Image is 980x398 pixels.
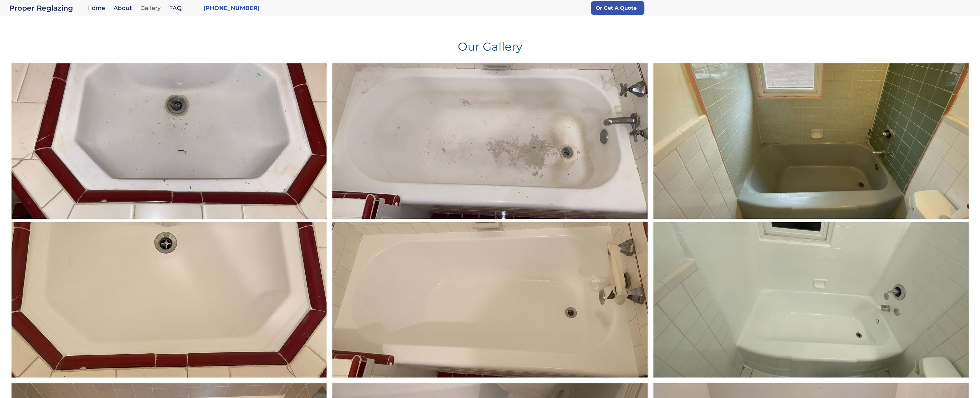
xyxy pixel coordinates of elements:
[329,60,651,381] img: #gallery...
[650,60,971,381] a: ...
[9,4,84,12] div: Proper Reglazing
[330,60,651,381] a: #gallery...
[9,36,971,52] h1: Our Gallery
[8,60,330,381] img: #gallery...
[138,2,166,14] a: Gallery
[166,2,187,14] a: FAQ
[650,60,972,381] img: ...
[591,1,644,15] a: Or Get A Quote
[9,60,330,381] a: #gallery...
[203,4,260,12] a: [PHONE_NUMBER]
[111,2,138,14] a: About
[9,4,84,12] a: home
[84,2,111,14] a: Home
